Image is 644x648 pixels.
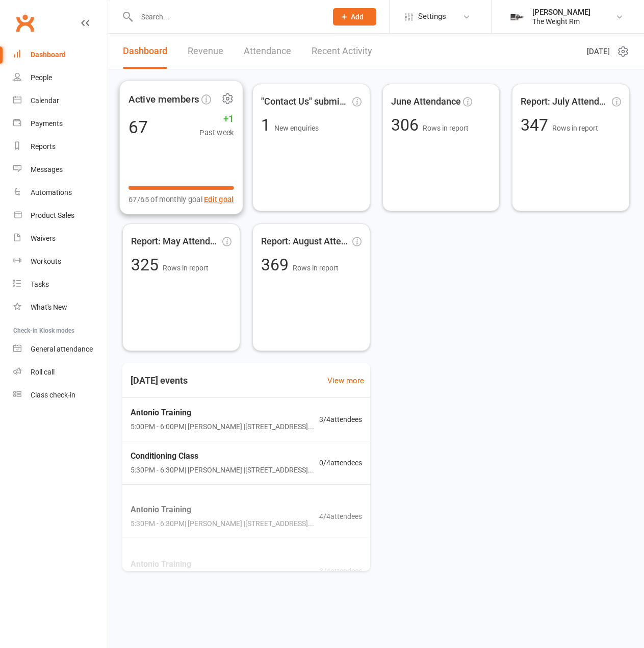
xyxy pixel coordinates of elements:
a: Attendance [244,34,291,69]
span: +1 [199,111,234,127]
input: Search... [134,10,320,24]
a: Roll call [13,361,108,384]
a: Product Sales [13,204,108,227]
span: 4 / 4 attendees [319,510,362,521]
span: Add [351,13,364,21]
a: General attendance kiosk mode [13,338,108,361]
a: What's New [13,296,108,319]
span: Settings [418,5,446,28]
span: Report: August Attendance [261,234,350,249]
span: 347 [521,115,552,135]
h3: [DATE] events [122,371,196,390]
a: Calendar [13,89,108,112]
span: Conditioning Class [131,450,314,463]
span: Rows in report [423,124,469,132]
span: June Attendance [391,94,461,109]
div: [PERSON_NAME] [532,8,590,17]
a: Workouts [13,250,108,273]
a: Waivers [13,227,108,250]
span: Antonio Training [131,406,314,419]
div: Messages [31,165,63,173]
span: 5:00PM - 6:00PM | [PERSON_NAME] | [STREET_ADDRESS]... [131,421,314,432]
a: Tasks [13,273,108,296]
div: Reports [31,142,56,151]
span: Past week [199,127,234,139]
a: Automations [13,181,108,204]
a: Dashboard [123,34,167,69]
div: Tasks [31,280,49,288]
div: The Weight Rm [532,17,590,26]
a: Messages [13,158,108,181]
div: Payments [31,119,63,128]
a: Dashboard [13,43,108,66]
a: People [13,66,108,89]
span: Antonio Training [131,558,314,571]
div: Class check-in [31,391,75,399]
span: 306 [391,115,423,135]
a: Class kiosk mode [13,384,108,407]
span: 369 [261,255,293,275]
div: Workouts [31,257,61,265]
span: Rows in report [163,264,209,272]
button: Edit goal [204,193,234,206]
span: Report: July Attendance [521,94,610,109]
a: Recent Activity [312,34,372,69]
img: thumb_image1749576563.png [507,7,527,27]
div: Calendar [31,96,59,105]
span: 67/65 of monthly goal [128,193,202,206]
span: "Contact Us" submissions [261,94,350,109]
span: 1 [261,115,274,135]
a: View more [327,375,364,387]
a: Payments [13,112,108,135]
div: Product Sales [31,211,74,219]
span: 3 / 4 attendees [319,565,362,577]
span: Report: May Attendance [131,234,220,249]
div: Dashboard [31,51,66,59]
span: 5:30PM - 6:30PM | [PERSON_NAME] | [STREET_ADDRESS]... [131,518,314,529]
button: Add [333,8,376,26]
span: [DATE] [587,45,610,58]
span: Antonio Training [131,503,314,516]
div: General attendance [31,345,93,353]
span: 0 / 4 attendees [319,457,362,468]
span: 5:30PM - 6:30PM | [PERSON_NAME] | [STREET_ADDRESS]... [131,465,314,476]
a: Clubworx [12,10,38,36]
span: Rows in report [293,264,339,272]
span: Active members [128,91,199,107]
div: What's New [31,303,67,311]
div: Waivers [31,234,56,242]
div: Roll call [31,368,55,376]
span: 325 [131,255,163,275]
span: New enquiries [274,124,319,132]
div: Automations [31,188,72,196]
div: People [31,73,52,82]
a: Reports [13,135,108,158]
span: 3 / 4 attendees [319,414,362,425]
span: Rows in report [552,124,598,132]
a: Revenue [188,34,223,69]
div: 67 [128,118,148,136]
